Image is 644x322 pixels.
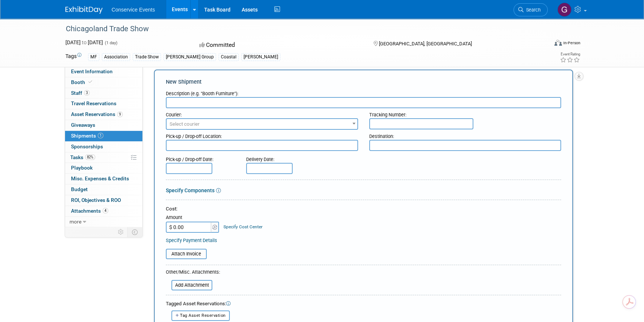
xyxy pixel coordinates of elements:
[98,133,103,138] span: 1
[81,39,88,45] span: to
[104,41,117,45] span: (1 day)
[117,112,123,117] span: 9
[180,313,226,318] span: Tag Asset Reservation
[115,227,128,237] td: Personalize Event Tab Strip
[65,174,142,184] a: Misc. Expenses & Credits
[112,7,155,13] span: Conservice Events
[70,154,95,160] span: Tasks
[71,208,108,214] span: Attachments
[65,217,142,227] a: more
[246,153,337,163] div: Delivery Date:
[166,269,220,277] div: Other/Misc. Attachments:
[219,53,239,61] div: Coastal
[71,79,94,85] span: Booth
[71,111,123,117] span: Asset Reservations
[223,224,263,229] a: Specify Cost Center
[65,120,142,131] a: Giveaways
[65,142,142,152] a: Sponsorships
[71,90,90,96] span: Staff
[65,77,142,88] a: Booth
[65,88,142,99] a: Staff3
[63,22,537,36] div: Chicagoland Trade Show
[4,3,384,10] body: Rich Text Area. Press ALT-0 for help.
[103,208,108,213] span: 4
[166,108,358,118] div: Courier:
[171,310,230,321] button: Tag Asset Reservation
[166,238,217,243] a: Specify Payment Details
[65,152,142,163] a: Tasks82%
[84,90,90,96] span: 3
[65,39,103,45] span: [DATE] [DATE]
[166,130,358,140] div: Pick-up / Drop-off Location:
[369,130,561,140] div: Destination:
[65,52,81,61] td: Tags
[557,3,571,17] img: Gayle Reese
[164,53,216,61] div: [PERSON_NAME] Group
[563,40,580,46] div: In-Person
[71,197,121,203] span: ROI, Objectives & ROO
[71,186,88,192] span: Budget
[102,53,130,61] div: Association
[65,131,142,141] a: Shipments1
[166,153,235,163] div: Pick-up / Drop-off Date:
[65,99,142,109] a: Travel Reservations
[65,163,142,173] a: Playbook
[65,67,142,77] a: Event Information
[128,227,143,237] td: Toggle Event Tabs
[65,6,103,14] img: ExhibitDay
[71,133,103,139] span: Shipments
[166,78,561,86] div: New Shipment
[166,187,215,193] a: Specify Components
[166,87,561,97] div: Description (e.g. "Booth Furniture"):
[166,214,220,222] div: Amount
[71,165,93,171] span: Playbook
[554,40,562,46] img: Format-Inperson.png
[513,3,548,16] a: Search
[71,176,129,181] span: Misc. Expenses & Credits
[65,184,142,195] a: Budget
[88,80,92,84] i: Booth reservation complete
[65,195,142,206] a: ROI, Objectives & ROO
[166,300,561,307] div: Tagged Asset Reservations:
[170,121,200,127] span: Select courier
[524,7,541,13] span: Search
[71,122,95,128] span: Giveaways
[133,53,161,61] div: Trade Show
[560,52,580,56] div: Event Rating
[71,68,113,74] span: Event Information
[65,206,142,216] a: Attachments4
[241,53,280,61] div: [PERSON_NAME]
[71,144,103,149] span: Sponsorships
[70,219,81,225] span: more
[504,39,580,50] div: Event Format
[379,41,471,46] span: [GEOGRAPHIC_DATA], [GEOGRAPHIC_DATA]
[197,39,361,52] div: Committed
[166,206,561,213] div: Cost:
[71,100,116,106] span: Travel Reservations
[85,154,95,160] span: 82%
[88,53,99,61] div: MF
[65,109,142,120] a: Asset Reservations9
[369,108,561,118] div: Tracking Number:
